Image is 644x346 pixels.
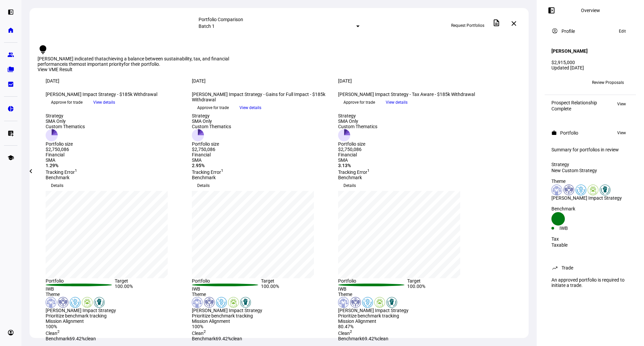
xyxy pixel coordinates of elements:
[386,97,408,107] span: View details
[551,195,629,201] div: [PERSON_NAME] Impact Strategy
[592,77,624,88] span: Review Proposals
[192,157,330,163] div: SMA
[82,297,93,308] img: animalWelfare.colored.svg
[46,180,69,191] button: Details
[7,130,14,137] eth-mat-symbol: list_alt_add
[4,23,17,37] a: home
[192,124,231,129] div: Custom Thematics
[551,130,557,136] mat-icon: work
[38,44,48,55] mat-icon: lightbulb
[343,180,356,191] span: Details
[563,185,574,195] img: humanRights.colored.svg
[240,297,251,308] img: racialJustice.colored.svg
[46,308,184,313] div: [PERSON_NAME] Impact Strategy
[192,118,231,124] div: SMA Only
[234,105,267,110] a: View details
[338,169,370,175] span: Tracking Error
[338,318,476,324] div: Mission Alignment
[338,152,476,157] div: Financial
[46,286,115,292] div: IWB
[551,65,629,70] div: Updated [DATE]
[551,100,597,105] div: Prospect Relationship
[192,191,314,278] div: chart, 1 series
[600,185,610,195] img: racialJustice.colored.svg
[192,308,330,313] div: [PERSON_NAME] Impact Strategy
[547,275,633,291] div: An approved portfolio is required to initiate a trade.
[192,313,330,318] div: Prioritize benchmark tracking
[551,147,629,152] div: Summary for portfolios in review
[46,92,184,97] div: [PERSON_NAME] Impact Strategy - $185k Withdrawal
[46,278,115,284] div: Portfolio
[75,168,77,173] sup: 1
[197,102,229,113] span: Approve for trade
[234,103,267,113] button: View details
[551,168,629,173] div: New Custom Strategy
[46,113,85,118] div: Strategy
[58,297,68,308] img: humanRights.colored.svg
[38,56,229,67] span: achieving a balance between sustainability, tax, and financial performance
[51,180,63,191] span: Details
[554,80,559,85] span: DK
[338,118,377,124] div: SMA Only
[7,154,14,161] eth-mat-symbol: school
[407,284,476,292] div: 100.00%
[46,318,184,324] div: Mission Alignment
[617,129,626,137] span: View
[4,48,17,61] a: group
[7,81,14,88] eth-mat-symbol: bid_landscape
[551,162,629,167] div: Strategy
[216,336,242,341] span: 69.42% clean
[38,67,521,73] div: View VME Result
[46,313,184,318] div: Prioritize benchmark tracking
[338,163,476,168] div: 3.13%
[94,297,105,308] img: racialJustice.colored.svg
[551,129,629,137] eth-panel-overview-card-header: Portfolio
[46,292,184,297] div: Theme
[380,97,413,107] button: View details
[338,180,361,191] button: Details
[338,92,476,97] div: [PERSON_NAME] Impact Strategy - Tax Aware - $185k Withdrawal
[228,297,239,308] img: animalWelfare.colored.svg
[192,324,330,329] div: 100%
[4,102,17,115] a: pie_chart
[338,191,460,278] div: chart, 1 series
[551,28,558,34] mat-icon: account_circle
[4,63,17,76] a: folder_copy
[338,147,377,152] div: $2,750,086
[192,113,231,118] div: Strategy
[617,100,626,108] span: View
[46,297,56,308] img: democracy.colored.svg
[51,97,83,108] span: Approve for trade
[192,180,215,191] button: Details
[46,163,184,168] div: 1.29%
[338,175,476,180] div: Benchmark
[338,308,476,313] div: [PERSON_NAME] Impact Strategy
[338,157,476,163] div: SMA
[88,97,120,107] button: View details
[551,106,597,111] div: Complete
[380,99,413,105] a: View details
[386,297,397,308] img: racialJustice.colored.svg
[362,297,373,308] img: womensRights.colored.svg
[362,336,388,341] span: 69.42% clean
[192,286,261,292] div: IWB
[560,130,578,136] div: Portfolio
[551,60,629,65] div: $2,915,000
[27,167,35,175] mat-icon: chevron_left
[115,278,184,284] div: Target
[46,97,88,108] button: Approve for trade
[551,185,562,195] img: democracy.colored.svg
[192,152,330,157] div: Financial
[75,61,124,67] span: most important priority
[204,329,206,334] sup: 2
[338,113,377,118] div: Strategy
[46,157,184,163] div: SMA
[492,19,500,27] mat-icon: description
[192,175,330,180] div: Benchmark
[4,78,17,91] a: bid_landscape
[57,329,60,334] sup: 2
[551,264,558,271] mat-icon: trending_up
[88,99,120,105] a: View details
[619,27,626,35] span: Edit
[192,297,203,308] img: democracy.colored.svg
